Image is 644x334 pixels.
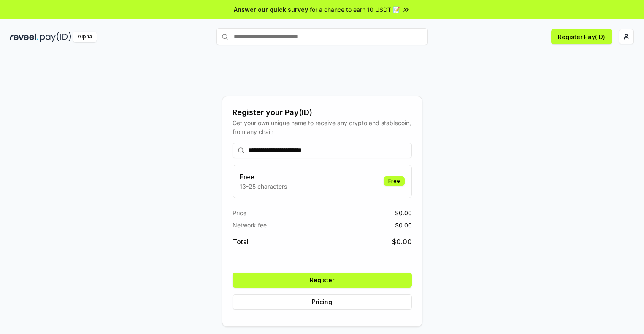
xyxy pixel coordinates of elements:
[551,29,612,44] button: Register Pay(ID)
[233,294,412,310] button: Pricing
[384,176,405,186] div: Free
[240,172,287,182] h3: Free
[234,5,308,14] span: Answer our quick survey
[233,273,412,288] button: Register
[233,221,267,230] span: Network fee
[233,237,249,247] span: Total
[310,5,400,14] span: for a chance to earn 10 USDT 📝
[10,32,38,42] img: reveel_dark
[240,182,287,191] p: 13-25 characters
[233,118,412,136] div: Get your own unique name to receive any crypto and stablecoin, from any chain
[395,221,412,230] span: $ 0.00
[73,32,97,42] div: Alpha
[392,237,412,247] span: $ 0.00
[40,32,71,42] img: pay_id
[233,107,412,118] div: Register your Pay(ID)
[395,208,412,217] span: $ 0.00
[233,208,246,217] span: Price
